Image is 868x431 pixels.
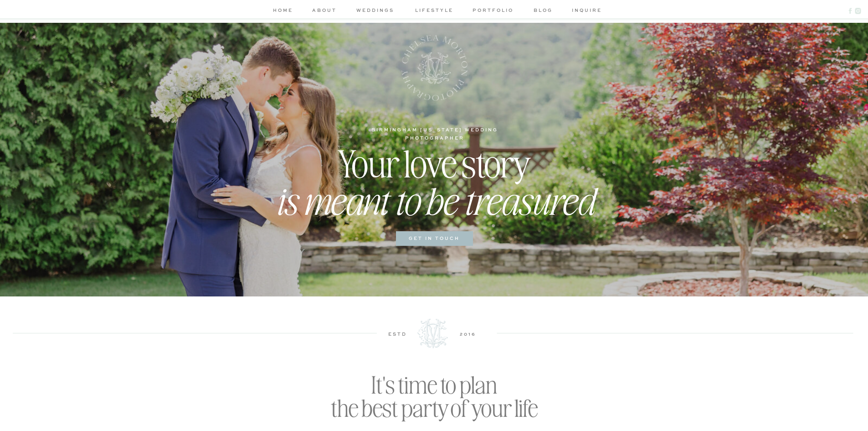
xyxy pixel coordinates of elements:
a: portfolio [472,6,515,16]
h3: estd [377,330,418,337]
h2: It's time to plan the best party of your life [294,372,574,390]
h3: 2016 [447,330,488,337]
h1: birmingham [US_STATE] wedding photographer [343,126,526,135]
a: inquire [572,6,598,16]
a: get in touch [401,234,468,243]
h2: is meant to be treasured [236,178,632,225]
a: lifestyle [413,6,456,16]
a: blog [530,6,556,16]
a: about [311,6,338,16]
a: weddings [354,6,397,16]
h2: Your love story [264,140,605,171]
a: home [271,6,295,16]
